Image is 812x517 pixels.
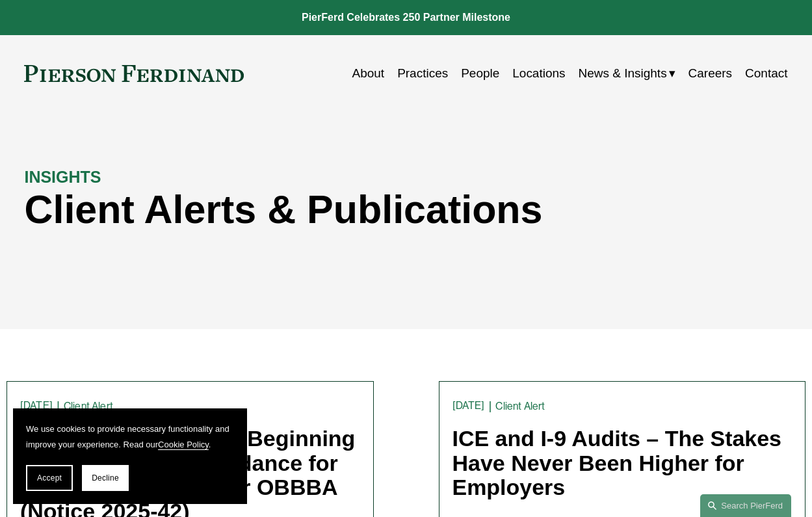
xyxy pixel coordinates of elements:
a: ICE and I-9 Audits – The Stakes Have Never Been Higher for Employers [452,426,782,499]
span: Accept [37,473,62,483]
button: Decline [82,465,129,491]
h1: Client Alerts & Publications [24,187,597,233]
a: About [352,61,385,86]
a: folder dropdown [579,61,675,86]
p: We use cookies to provide necessary functionality and improve your experience. Read our . [26,421,234,452]
a: People [461,61,499,86]
strong: INSIGHTS [24,168,101,186]
a: Careers [688,61,733,86]
a: Client Alert [64,400,113,412]
a: Practices [397,61,448,86]
a: Client Alert [495,400,545,412]
span: News & Insights [579,62,667,85]
a: Locations [512,61,565,86]
a: Cookie Policy [158,440,209,449]
section: Cookie banner [13,408,247,504]
span: Decline [92,473,119,483]
a: Contact [745,61,787,86]
button: Accept [26,465,73,491]
a: Search this site [700,494,791,517]
time: [DATE] [20,401,53,411]
time: [DATE] [452,401,485,411]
